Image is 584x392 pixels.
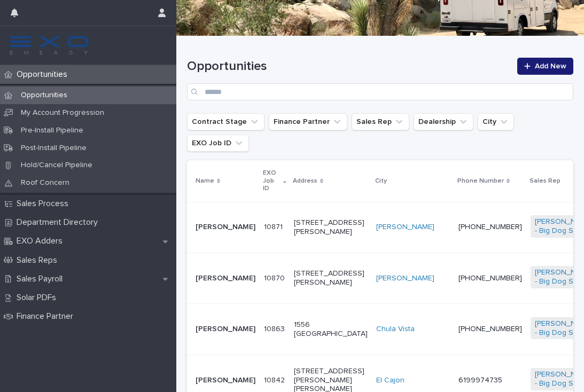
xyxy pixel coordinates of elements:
[535,62,566,70] span: Add New
[457,175,504,187] p: Phone Number
[12,91,76,100] p: Opportunities
[12,274,71,284] p: Sales Payroll
[196,274,255,283] p: [PERSON_NAME]
[294,320,368,339] p: 1556 [GEOGRAPHIC_DATA]
[376,325,415,334] a: Chula Vista
[9,35,90,56] img: FKS5r6ZBThi8E5hshIGi
[269,113,347,130] button: Finance Partner
[187,59,511,74] h1: Opportunities
[12,144,95,153] p: Post-Install Pipeline
[458,377,502,384] a: 6199974735
[196,175,214,187] p: Name
[12,161,101,170] p: Hold/Cancel Pipeline
[352,113,409,130] button: Sales Rep
[376,223,434,232] a: [PERSON_NAME]
[517,58,573,75] a: Add New
[458,275,522,282] a: [PHONE_NUMBER]
[12,69,76,80] p: Opportunities
[12,178,78,187] p: Roof Concern
[187,83,573,100] input: Search
[264,323,287,334] p: 10863
[478,113,514,130] button: City
[375,175,387,187] p: City
[293,175,317,187] p: Address
[196,376,255,385] p: [PERSON_NAME]
[12,311,82,322] p: Finance Partner
[12,217,106,228] p: Department Directory
[376,274,434,283] a: [PERSON_NAME]
[187,135,249,152] button: EXO Job ID
[12,236,71,246] p: EXO Adders
[264,272,287,283] p: 10870
[263,167,281,194] p: EXO Job ID
[264,221,285,232] p: 10871
[376,376,404,385] a: El Cajon
[458,325,522,333] a: [PHONE_NUMBER]
[264,374,287,385] p: 10842
[294,218,368,237] p: [STREET_ADDRESS][PERSON_NAME]
[187,113,264,130] button: Contract Stage
[196,223,255,232] p: [PERSON_NAME]
[12,255,66,265] p: Sales Reps
[414,113,473,130] button: Dealership
[196,325,255,334] p: [PERSON_NAME]
[12,199,77,209] p: Sales Process
[458,223,522,231] a: [PHONE_NUMBER]
[12,293,65,303] p: Solar PDFs
[294,269,368,287] p: [STREET_ADDRESS][PERSON_NAME]
[530,175,560,187] p: Sales Rep
[12,108,113,117] p: My Account Progression
[12,126,92,135] p: Pre-Install Pipeline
